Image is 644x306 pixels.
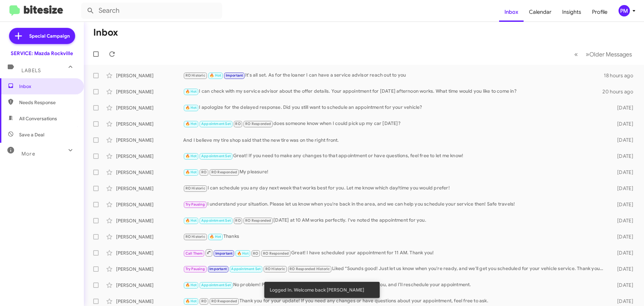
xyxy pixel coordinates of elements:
span: Important [226,73,243,78]
div: No problem! Please let me know what day and time work best for you, and I’ll reschedule your appo... [183,281,606,289]
div: [PERSON_NAME] [116,88,183,95]
span: 🔥 Hot [210,73,221,78]
span: RO [201,299,207,303]
span: Appointment Set [201,154,231,158]
span: RO Responded [245,218,271,223]
input: Search [81,3,222,19]
span: 🔥 Hot [185,154,197,158]
div: [PERSON_NAME] [116,282,183,289]
span: 🔥 Hot [185,283,197,287]
span: » [586,50,589,58]
span: Inbox [19,83,76,90]
div: [PERSON_NAME] [116,233,183,240]
div: [DATE] [606,169,639,176]
div: 20 hours ago [602,88,639,95]
span: RO Responded [245,122,271,126]
span: 🔥 Hot [237,251,249,256]
span: 🔥 Hot [185,299,197,303]
span: RO Responded [211,299,237,303]
div: [PERSON_NAME] [116,137,183,143]
span: Call Them [185,251,203,256]
span: Appointment Set [201,122,231,126]
div: [PERSON_NAME] [116,104,183,111]
span: 🔥 Hot [210,234,221,239]
div: I can schedule you any day next week that works best for you. Let me know which day/time you woul... [183,184,606,192]
div: My pleasure! [183,168,606,176]
div: [DATE] at 10 AM works perfectly. I've noted the appointment for you. [183,217,606,224]
div: I apologize for the delayed response. Did you still want to schedule an appointment for your vehi... [183,104,606,112]
div: [DATE] [606,153,639,160]
span: Appointment Set [231,267,261,271]
span: « [574,50,578,58]
div: Thank you for your update! If you need any changes or have questions about your appointment, feel... [183,297,606,305]
span: Important [215,251,233,256]
div: [PERSON_NAME] [116,121,183,127]
div: It's all set. As for the loaner I can have a service advisor reach out to you [183,72,604,79]
a: Insights [557,2,587,22]
div: [DATE] [606,185,639,192]
nav: Page navigation example [571,47,636,61]
span: RO Responded [211,170,237,174]
span: RO Historic [265,267,285,271]
div: [PERSON_NAME] [116,250,183,256]
div: [DATE] [606,201,639,208]
button: Next [582,47,636,61]
h1: Inbox [93,27,118,38]
div: [PERSON_NAME] [116,298,183,305]
div: [PERSON_NAME] [116,201,183,208]
a: Calendar [524,2,557,22]
div: Great! I have scheduled your appointment for 11 AM. Thank you! [183,249,606,257]
span: Save a Deal [19,131,44,138]
span: RO Historic [185,234,205,239]
span: Appointment Set [201,218,231,223]
span: 🔥 Hot [185,89,197,94]
div: SERVICE: Mazda Rockville [11,50,73,57]
span: Appointment Set [201,283,231,287]
span: 🔥 Hot [185,105,197,110]
div: [DATE] [606,266,639,272]
div: [DATE] [606,282,639,289]
span: 🔥 Hot [185,122,197,126]
div: [DATE] [606,250,639,256]
span: All Conversations [19,115,57,122]
span: RO Responded Historic [289,267,330,271]
span: Needs Response [19,99,76,106]
div: [PERSON_NAME] [116,217,183,224]
div: [PERSON_NAME] [116,153,183,160]
button: PM [613,5,637,16]
span: Labels [21,68,41,74]
span: Important [209,267,227,271]
span: Try Pausing [185,267,205,271]
div: [PERSON_NAME] [116,169,183,176]
div: [DATE] [606,104,639,111]
div: 18 hours ago [604,72,639,79]
span: More [21,151,35,157]
span: RO Historic [185,73,205,78]
span: 🔥 Hot [185,218,197,223]
span: RO [235,218,240,223]
a: Special Campaign [9,28,75,44]
div: [DATE] [606,137,639,143]
a: Profile [587,2,613,22]
div: [PERSON_NAME] [116,266,183,272]
span: Older Messages [589,51,632,58]
div: PM [619,5,630,16]
span: 🔥 Hot [185,170,197,174]
div: [PERSON_NAME] [116,72,183,79]
div: And I believe my tire shop said that the new tire was on the right front. [183,137,606,143]
div: [DATE] [606,217,639,224]
div: I can check with my service advisor about the offer details. Your appointment for [DATE] afternoo... [183,88,602,95]
span: RO [235,122,240,126]
a: Inbox [499,2,524,22]
div: [PERSON_NAME] [116,185,183,192]
div: [DATE] [606,233,639,240]
div: Liked “Sounds good! Just let us know when you're ready, and we'll get you scheduled for your vehi... [183,265,606,273]
div: Thanks [183,233,606,241]
span: RO Historic [185,186,205,190]
div: Great! If you need to make any changes to that appointment or have questions, feel free to let me... [183,152,606,160]
div: [DATE] [606,298,639,305]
